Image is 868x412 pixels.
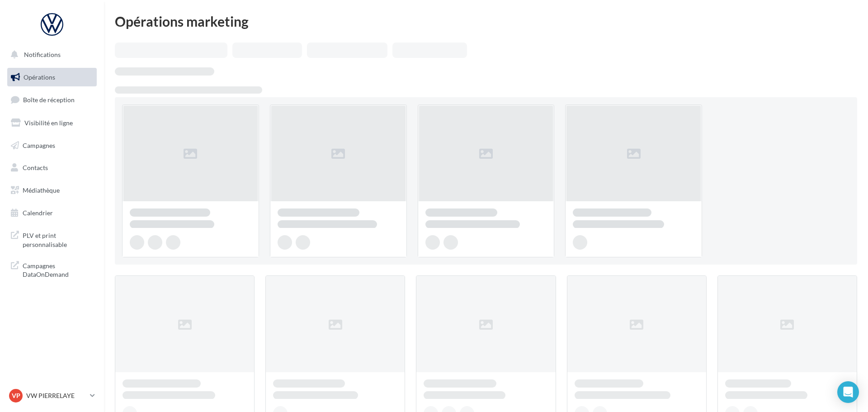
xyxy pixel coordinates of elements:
[5,226,99,252] a: PLV et print personnalisable
[5,181,99,200] a: Médiathèque
[5,256,99,283] a: Campagnes DataOnDemand
[5,114,99,133] a: Visibilité en ligne
[837,381,859,403] div: Open Intercom Messenger
[7,387,97,404] a: VP VW PIERRELAYE
[5,90,99,109] a: Boîte de réception
[23,141,55,149] span: Campagnes
[5,68,99,87] a: Opérations
[115,14,857,28] div: Opérations marketing
[5,158,99,177] a: Contacts
[23,164,48,171] span: Contacts
[26,391,86,400] p: VW PIERRELAYE
[24,51,61,58] span: Notifications
[24,119,73,127] span: Visibilité en ligne
[23,186,60,194] span: Médiathèque
[5,204,99,223] a: Calendrier
[24,73,55,81] span: Opérations
[23,209,53,217] span: Calendrier
[23,260,93,279] span: Campagnes DataOnDemand
[23,229,93,249] span: PLV et print personnalisable
[12,391,20,400] span: VP
[23,96,75,104] span: Boîte de réception
[5,45,95,64] button: Notifications
[5,136,99,155] a: Campagnes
